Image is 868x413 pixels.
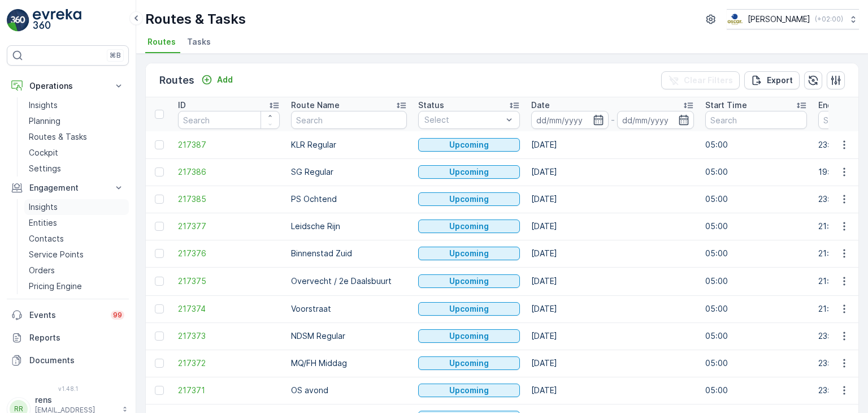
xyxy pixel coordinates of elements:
p: Engagement [29,182,106,193]
div: Toggle Row Selected [155,359,164,368]
a: Orders [24,263,129,278]
p: Contacts [29,233,64,244]
a: Planning [24,113,129,129]
div: Toggle Row Selected [155,195,164,204]
a: Service Points [24,247,129,263]
a: 217376 [178,248,280,259]
td: PS Ochtend [285,186,413,213]
p: Upcoming [449,166,489,178]
p: Date [531,100,550,111]
a: Reports [7,326,129,349]
a: Events99 [7,304,129,326]
p: Export [767,75,793,86]
td: [DATE] [526,240,700,267]
p: Entities [29,217,57,229]
td: [DATE] [526,295,700,322]
p: Insights [29,100,58,111]
a: 217375 [178,276,280,287]
a: Settings [24,161,129,177]
span: 217385 [178,193,280,205]
p: Documents [29,355,124,366]
td: 05:00 [700,186,813,213]
a: Pricing Engine [24,278,129,294]
span: 217373 [178,330,280,342]
div: Toggle Row Selected [155,222,164,231]
td: [DATE] [526,350,700,377]
td: KLR Regular [285,131,413,158]
td: 05:00 [700,131,813,158]
a: 217371 [178,385,280,396]
input: Search [178,111,280,129]
p: Routes & Tasks [145,10,246,28]
button: Upcoming [418,192,520,206]
p: ⌘B [110,51,121,60]
td: SG Regular [285,158,413,186]
td: 05:00 [700,350,813,377]
p: Upcoming [449,385,489,396]
img: logo [7,9,29,32]
p: Planning [29,115,60,127]
div: Toggle Row Selected [155,167,164,177]
input: dd/mm/yyyy [617,111,695,129]
td: 05:00 [700,295,813,322]
div: Toggle Row Selected [155,277,164,286]
td: 05:00 [700,213,813,240]
td: [DATE] [526,322,700,350]
p: rens [35,394,116,406]
button: Add [197,73,237,87]
p: Status [418,100,444,111]
button: Upcoming [418,356,520,370]
td: OS avond [285,377,413,404]
td: Voorstraat [285,295,413,322]
button: [PERSON_NAME](+02:00) [727,9,859,29]
button: Export [744,71,800,89]
p: Add [217,74,233,85]
td: 05:00 [700,377,813,404]
p: Upcoming [449,193,489,205]
button: Upcoming [418,384,520,397]
p: - [611,113,615,127]
span: Routes [147,36,176,48]
div: Toggle Row Selected [155,304,164,313]
p: ( +02:00 ) [815,15,843,24]
td: [DATE] [526,377,700,404]
td: Overvecht / 2e Daalsbuurt [285,267,413,295]
p: Upcoming [449,276,489,287]
td: [DATE] [526,158,700,186]
td: Binnenstad Zuid [285,240,413,267]
p: Start Time [705,100,747,111]
a: 217372 [178,358,280,369]
div: Toggle Row Selected [155,386,164,395]
p: ID [178,100,186,111]
span: Tasks [187,36,211,48]
button: Upcoming [418,302,520,316]
td: [DATE] [526,131,700,158]
td: 05:00 [700,322,813,350]
button: Clear Filters [661,71,740,89]
p: Reports [29,332,124,343]
p: Upcoming [449,330,489,342]
button: Operations [7,75,129,97]
button: Upcoming [418,247,520,260]
span: 217387 [178,139,280,150]
p: Settings [29,163,61,174]
p: Pricing Engine [29,281,82,292]
div: Toggle Row Selected [155,140,164,149]
td: [DATE] [526,213,700,240]
p: Clear Filters [684,75,733,86]
p: Cockpit [29,147,58,158]
td: 05:00 [700,267,813,295]
p: Service Points [29,249,84,260]
td: 05:00 [700,158,813,186]
a: 217386 [178,166,280,178]
p: 99 [113,311,122,320]
span: 217374 [178,303,280,315]
button: Upcoming [418,329,520,343]
td: Leidsche Rijn [285,213,413,240]
a: Routes & Tasks [24,129,129,145]
a: Insights [24,199,129,215]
